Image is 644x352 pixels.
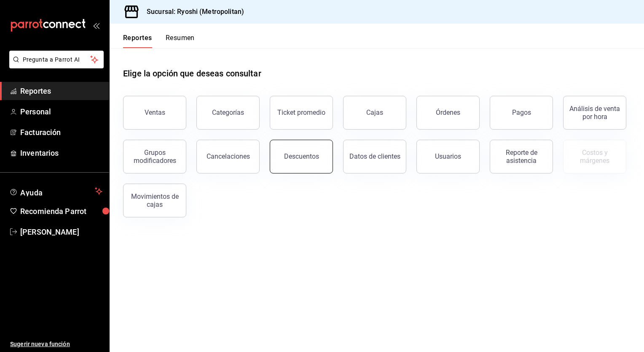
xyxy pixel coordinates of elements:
button: Pagos [490,96,553,130]
div: Grupos modificadores [129,149,181,165]
button: Resumen [166,34,195,48]
button: open_drawer_menu [93,22,99,29]
span: Ayuda [20,186,91,196]
button: Movimientos de cajas [123,184,186,217]
div: Cancelaciones [207,152,250,160]
div: Órdenes [436,108,460,116]
div: Datos de clientes [349,152,400,160]
button: Usuarios [416,140,480,173]
button: Análisis de venta por hora [563,96,626,130]
div: Ventas [145,108,165,116]
button: Contrata inventarios para ver este reporte [563,140,626,173]
span: Reportes [20,85,102,97]
button: Cancelaciones [196,140,260,173]
span: Pregunta a Parrot AI [23,55,91,64]
button: Pregunta a Parrot AI [9,51,104,68]
div: Costos y márgenes [569,149,621,165]
div: Movimientos de cajas [129,192,181,208]
div: Ticket promedio [277,108,325,116]
div: Usuarios [435,152,461,160]
span: Recomienda Parrot [20,206,102,217]
div: Categorías [212,108,244,116]
div: Descuentos [284,152,319,160]
button: Ticket promedio [270,96,333,130]
button: Ventas [123,96,186,130]
button: Categorías [196,96,260,130]
div: Pagos [512,108,531,116]
a: Pregunta a Parrot AI [6,61,104,70]
button: Reporte de asistencia [490,140,553,173]
div: navigation tabs [123,34,195,48]
h1: Elige la opción que deseas consultar [123,67,261,80]
span: Facturación [20,127,102,138]
span: Sugerir nueva función [10,340,102,349]
h3: Sucursal: Ryoshi (Metropolitan) [140,7,244,17]
button: Órdenes [416,96,480,130]
div: Reporte de asistencia [495,149,547,165]
div: Análisis de venta por hora [569,105,621,121]
span: Personal [20,106,102,117]
button: Reportes [123,34,152,48]
div: Cajas [366,108,384,118]
button: Datos de clientes [343,140,406,173]
a: Cajas [343,96,406,130]
button: Grupos modificadores [123,140,186,173]
button: Descuentos [270,140,333,173]
span: [PERSON_NAME] [20,226,102,238]
span: Inventarios [20,147,102,159]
